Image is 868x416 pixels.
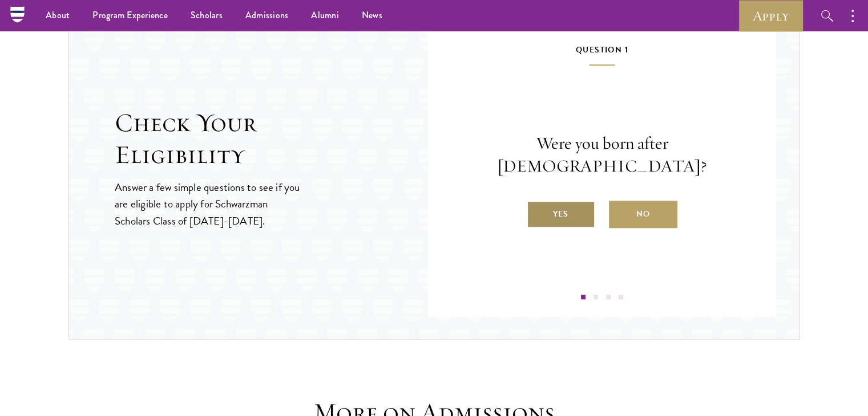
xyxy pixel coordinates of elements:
[609,201,677,228] label: No
[527,201,595,228] label: Yes
[115,107,428,171] h2: Check Your Eligibility
[462,132,742,178] p: Were you born after [DEMOGRAPHIC_DATA]?
[115,179,301,229] p: Answer a few simple questions to see if you are eligible to apply for Schwarzman Scholars Class o...
[462,43,742,66] h5: Question 1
